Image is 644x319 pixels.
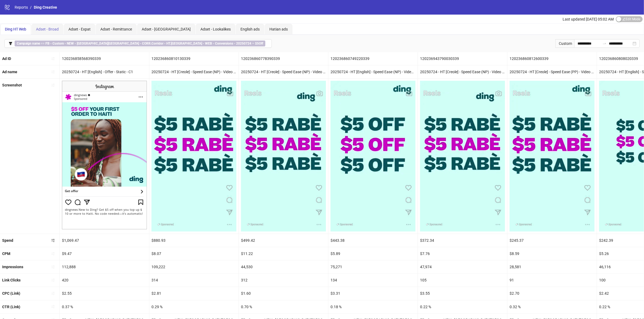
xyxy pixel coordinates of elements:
div: 44,530 [239,260,328,273]
span: sort-descending [51,239,55,242]
div: $8.59 [507,247,597,260]
div: 134 [328,274,418,287]
div: $245.37 [507,234,597,247]
div: 20250724 - HT [English] - Offer - Static - C1 [60,65,149,78]
span: sort-ascending [51,265,55,269]
div: 0.32 % [507,300,597,313]
img: Screenshot 120236860810130339 [151,81,236,231]
div: $2.81 [149,287,239,300]
span: Last updated [DATE] 05:02 AM [563,17,614,21]
b: Link Clicks [2,278,21,282]
div: $9.47 [60,247,149,260]
b: FB - Custom - NEW - [GEOGRAPHIC_DATA][GEOGRAPHIC_DATA] - CORR.Corridor - HT.[GEOGRAPHIC_DATA] - W... [45,42,263,45]
span: sort-ascending [51,278,55,282]
span: == [15,41,265,46]
b: CPC (Link) [2,291,20,296]
span: Adset - Remittance [100,27,132,31]
b: Impressions [2,265,23,269]
div: $11.22 [239,247,328,260]
div: $372.34 [418,234,507,247]
li: / [30,4,32,10]
div: $2.55 [60,287,149,300]
img: Screenshot 120236858568390339 [62,81,147,229]
div: 109,222 [149,260,239,273]
div: $499.42 [239,234,328,247]
div: 91 [507,274,597,287]
div: $443.38 [328,234,418,247]
div: $880.93 [149,234,239,247]
div: 0.29 % [149,300,239,313]
b: Ad name [2,70,17,74]
span: sort-ascending [51,83,55,87]
div: 105 [418,274,507,287]
span: sort-ascending [51,291,55,295]
div: $7.76 [418,247,507,260]
img: Screenshot 120236860812600339 [510,81,595,231]
span: English ads [240,27,260,31]
span: Adset - Lookalikes [200,27,231,31]
span: Ding HT Web [5,27,26,31]
b: CPM [2,251,10,256]
div: 420 [60,274,149,287]
div: $2.70 [507,287,597,300]
div: 20250724 - HT [Creole] - Speed Ease (NP) - Video - C1 [149,65,239,78]
span: Adset - [GEOGRAPHIC_DATA] [142,27,191,31]
div: $8.07 [149,247,239,260]
div: 20250724 - HT [Creole] - Speed Ease (PP) - Video - C1 [507,65,597,78]
span: sort-ascending [51,305,55,308]
span: sort-ascending [51,70,55,74]
span: sort-ascending [51,252,55,256]
span: Adset - Expat [68,27,91,31]
button: Campaign name == FB - Custom - NEW - [GEOGRAPHIC_DATA][GEOGRAPHIC_DATA] - CORR.Corridor - HT.[GEO... [4,39,272,48]
img: Screenshot 120236860749220339 [331,81,415,231]
div: 120236858568390339 [60,52,149,65]
div: 28,581 [507,260,597,273]
span: Adset - Broad [36,27,59,31]
div: $3.55 [418,287,507,300]
div: $1.60 [239,287,328,300]
div: 0.70 % [239,300,328,313]
div: 0.37 % [60,300,149,313]
div: 120236943790030339 [418,52,507,65]
div: 75,271 [328,260,418,273]
span: Hatian ads [269,27,288,31]
div: 120236860812600339 [507,52,597,65]
b: Screenshot [2,83,22,87]
b: Campaign name [17,42,40,45]
div: 20250724 - HT [Creole] - Speed Ease (NP) - Video - C1 [418,65,507,78]
div: Custom [555,39,574,48]
span: to [602,41,607,46]
div: 314 [149,274,239,287]
span: filter [9,42,12,45]
span: swap-right [602,41,607,46]
b: Spend [2,238,13,243]
div: $5.89 [328,247,418,260]
img: Screenshot 120236860778390339 [241,81,326,231]
div: 120236860810130339 [149,52,239,65]
span: sort-ascending [51,57,55,61]
b: Ad ID [2,56,11,61]
div: 312 [239,274,328,287]
div: 120236860749220339 [328,52,418,65]
div: 20250724 - HT [English] - Speed Ease (NP) - Video - C1 [328,65,418,78]
div: 20250724 - HT [Creole] - Speed Ease (NP) - Video - C1 [239,65,328,78]
div: 0.22 % [418,300,507,313]
b: CTR (Link) [2,305,20,309]
a: Reports [14,4,29,10]
div: 112,888 [60,260,149,273]
div: 47,974 [418,260,507,273]
div: $1,069.47 [60,234,149,247]
img: Screenshot 120236943790030339 [420,81,505,231]
span: Ding Creative [34,5,57,9]
div: $3.31 [328,287,418,300]
div: 120236860778390339 [239,52,328,65]
div: 0.18 % [328,300,418,313]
